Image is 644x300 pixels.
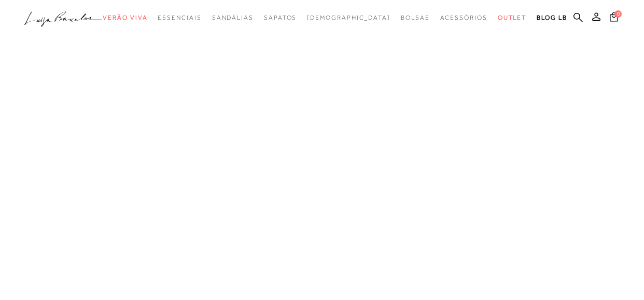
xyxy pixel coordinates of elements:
button: 0 [607,11,621,25]
a: noSubCategoriesText [307,8,390,27]
span: Essenciais [158,14,201,21]
a: categoryNavScreenReaderText [498,8,527,27]
span: Verão Viva [103,14,147,21]
a: BLOG LB [537,8,567,27]
span: Sapatos [264,14,297,21]
span: Bolsas [401,14,430,21]
span: Outlet [498,14,527,21]
a: categoryNavScreenReaderText [401,8,430,27]
span: Acessórios [440,14,487,21]
span: Sandálias [212,14,254,21]
a: categoryNavScreenReaderText [103,8,147,27]
span: BLOG LB [537,14,567,21]
a: categoryNavScreenReaderText [440,8,487,27]
span: 0 [614,10,622,18]
a: categoryNavScreenReaderText [212,8,254,27]
span: [DEMOGRAPHIC_DATA] [307,14,390,21]
a: categoryNavScreenReaderText [264,8,297,27]
a: categoryNavScreenReaderText [158,8,201,27]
